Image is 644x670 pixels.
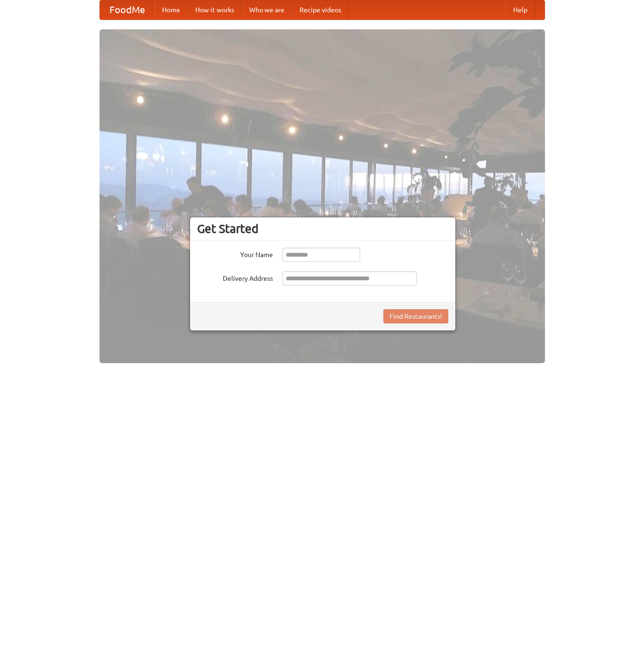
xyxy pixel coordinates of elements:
[154,0,188,19] a: Home
[197,271,273,283] label: Delivery Address
[197,248,273,259] label: Your Name
[188,0,242,19] a: How it works
[100,0,154,19] a: FoodMe
[197,222,448,236] h3: Get Started
[292,0,349,19] a: Recipe videos
[506,0,535,19] a: Help
[383,309,448,323] button: Find Restaurants!
[242,0,292,19] a: Who we are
